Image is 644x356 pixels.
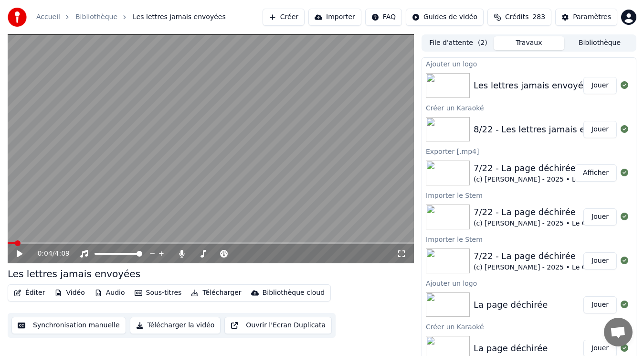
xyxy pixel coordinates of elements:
button: FAQ [365,9,402,26]
div: Les lettres jamais envoyées [8,267,140,280]
div: Créer un Karaoké [422,321,636,332]
button: Télécharger la vidéo [130,317,221,334]
button: Sous-titres [131,286,186,300]
div: Importer le Stem [422,189,636,201]
div: Bibliothèque cloud [263,288,325,298]
div: Paramètres [573,12,611,22]
button: Synchronisation manuelle [11,317,126,334]
button: Éditer [10,286,49,300]
span: 283 [532,12,545,22]
button: Crédits283 [487,9,551,26]
button: Guides de vidéo [406,9,484,26]
button: Créer [263,9,305,26]
img: youka [8,8,27,27]
button: Audio [91,286,129,300]
button: Vidéo [51,286,88,300]
span: ( 2 ) [478,38,487,48]
button: Télécharger [187,286,245,300]
span: Crédits [505,12,528,22]
span: 0:04 [37,249,52,259]
a: Ouvrir le chat [604,318,633,346]
div: Exporter [.mp4] [422,145,636,157]
div: Créer un Karaoké [422,102,636,113]
span: Les lettres jamais envoyées [133,12,226,22]
a: Bibliothèque [75,12,117,22]
button: Paramètres [555,9,617,26]
button: Afficher [575,164,617,182]
div: Les lettres jamais envoyées [474,79,593,92]
button: File d'attente [423,36,494,50]
div: / [37,249,60,259]
button: Jouer [583,252,617,270]
div: Ajouter un logo [422,277,636,289]
button: Jouer [583,121,617,138]
a: Accueil [36,12,60,22]
div: Importer le Stem [422,233,636,245]
button: Jouer [583,296,617,313]
span: 4:09 [55,249,70,259]
button: Jouer [583,208,617,226]
button: Jouer [583,77,617,94]
div: La page déchirée [474,298,548,312]
button: Travaux [494,36,564,50]
button: Importer [308,9,361,26]
div: Ajouter un logo [422,58,636,69]
button: Ouvrir l'Ecran Duplicata [224,317,332,334]
button: Bibliothèque [564,36,635,50]
nav: breadcrumb [36,12,226,22]
div: La page déchirée [474,342,548,355]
